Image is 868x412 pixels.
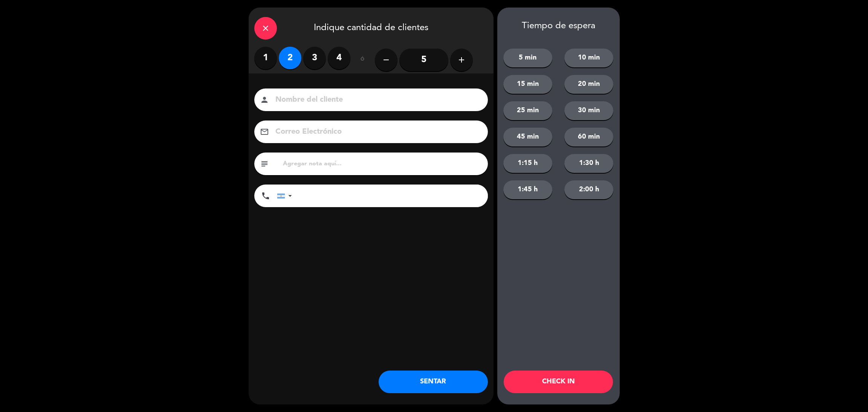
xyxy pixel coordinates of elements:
[375,49,397,71] button: remove
[503,128,552,146] button: 45 min
[279,47,301,69] label: 2
[303,47,326,69] label: 3
[260,95,269,104] i: person
[249,8,494,47] div: Indique cantidad de clientes
[254,47,277,69] label: 1
[450,49,473,71] button: add
[382,55,391,64] i: remove
[564,75,613,94] button: 20 min
[275,93,478,107] input: Nombre del cliente
[564,49,613,67] button: 10 min
[350,47,375,73] div: ó
[260,127,269,136] i: email
[260,159,269,168] i: subject
[503,101,552,120] button: 25 min
[564,128,613,146] button: 60 min
[503,180,552,199] button: 1:45 h
[497,21,620,32] div: Tiempo de espera
[282,159,482,169] input: Agregar nota aquí...
[564,101,613,120] button: 30 min
[379,371,488,393] button: SENTAR
[261,24,270,33] i: close
[457,55,466,64] i: add
[504,371,613,393] button: CHECK IN
[503,154,552,173] button: 1:15 h
[564,154,613,173] button: 1:30 h
[503,49,552,67] button: 5 min
[275,125,478,139] input: Correo Electrónico
[503,75,552,94] button: 15 min
[277,185,295,207] div: Argentina: +54
[261,191,270,200] i: phone
[564,180,613,199] button: 2:00 h
[328,47,350,69] label: 4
